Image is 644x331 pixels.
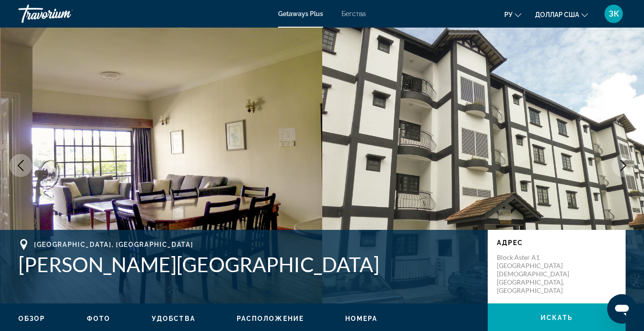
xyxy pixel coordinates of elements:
p: Block Aster A1 [GEOGRAPHIC_DATA][DEMOGRAPHIC_DATA] [GEOGRAPHIC_DATA], [GEOGRAPHIC_DATA] [497,253,570,295]
span: Фото [87,315,110,322]
button: Next image [612,154,635,177]
h1: [PERSON_NAME][GEOGRAPHIC_DATA] [18,252,479,276]
button: Previous image [9,154,32,177]
button: Номера [345,314,378,323]
span: Удобства [152,315,195,322]
span: Номера [345,315,378,322]
font: ру [504,11,513,18]
a: Бегства [342,10,366,17]
span: Расположение [237,315,304,322]
span: искать [541,314,573,321]
p: Адрес [497,239,616,246]
button: Изменить валюту [535,8,588,21]
button: Изменить язык [504,8,521,21]
span: [GEOGRAPHIC_DATA], [GEOGRAPHIC_DATA] [34,241,193,248]
button: Фото [87,314,110,323]
font: доллар США [535,11,579,18]
button: Обзор [18,314,46,323]
button: Удобства [152,314,195,323]
a: Травориум [18,2,110,26]
span: Обзор [18,315,46,322]
button: Расположение [237,314,304,323]
iframe: Кнопка запуска окна обмена сообщениями [607,294,637,324]
a: Getaways Plus [278,10,323,17]
button: Меню пользователя [602,4,626,23]
font: ЗК [609,9,619,18]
